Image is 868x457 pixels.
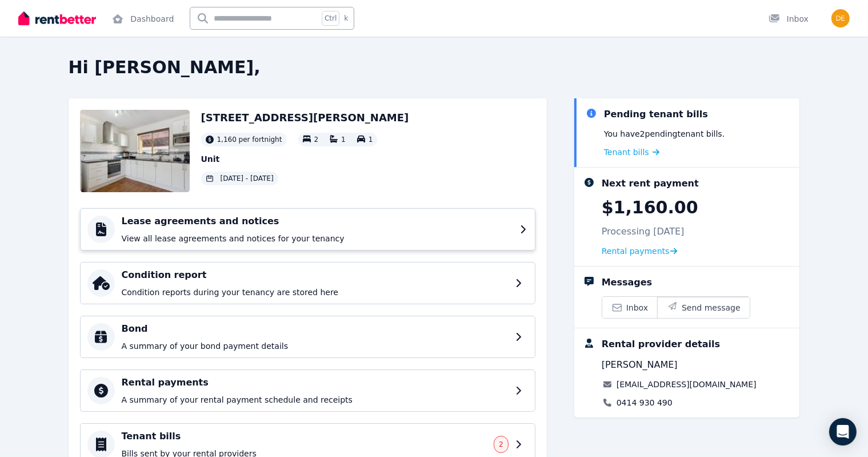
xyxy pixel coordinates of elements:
[69,57,800,78] h2: Hi [PERSON_NAME],
[217,135,282,144] span: 1,160 per fortnight
[602,276,652,289] div: Messages
[602,177,699,190] div: Next rent payment
[122,340,509,352] p: A summary of your bond payment details
[829,418,857,446] div: Open Intercom Messenger
[617,397,673,408] a: 0414 930 490
[604,146,659,158] a: Tenant bills
[122,233,513,244] p: View all lease agreements and notices for your tenancy
[369,136,373,144] span: 1
[341,136,346,144] span: 1
[626,302,648,313] span: Inbox
[831,9,850,27] img: Declan Gannon
[122,214,513,228] h4: Lease agreements and notices
[122,287,509,298] p: Condition reports during your tenancy are stored here
[122,268,509,282] h4: Condition report
[80,110,190,192] img: Property Url
[602,358,678,372] span: [PERSON_NAME]
[617,379,757,390] a: [EMAIL_ADDRESS][DOMAIN_NAME]
[322,11,339,26] span: Ctrl
[499,440,503,449] span: 2
[122,430,487,443] h4: Tenant bills
[201,153,409,165] p: Unit
[122,376,509,390] h4: Rental payments
[769,13,809,25] div: Inbox
[602,245,670,257] span: Rental payments
[122,322,509,336] h4: Bond
[602,245,678,257] a: Rental payments
[682,302,741,313] span: Send message
[201,110,409,126] h2: [STREET_ADDRESS][PERSON_NAME]
[602,225,685,239] p: Processing [DATE]
[314,136,319,144] span: 2
[221,174,274,183] span: [DATE] - [DATE]
[18,10,96,27] img: RentBetter
[604,128,725,140] p: You have 2 pending tenant bills .
[604,146,649,158] span: Tenant bills
[602,297,657,318] a: Inbox
[344,14,348,23] span: k
[122,394,509,406] p: A summary of your rental payment schedule and receipts
[602,337,720,351] div: Rental provider details
[657,297,750,318] button: Send message
[602,197,698,218] p: $1,160.00
[604,108,708,121] div: Pending tenant bills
